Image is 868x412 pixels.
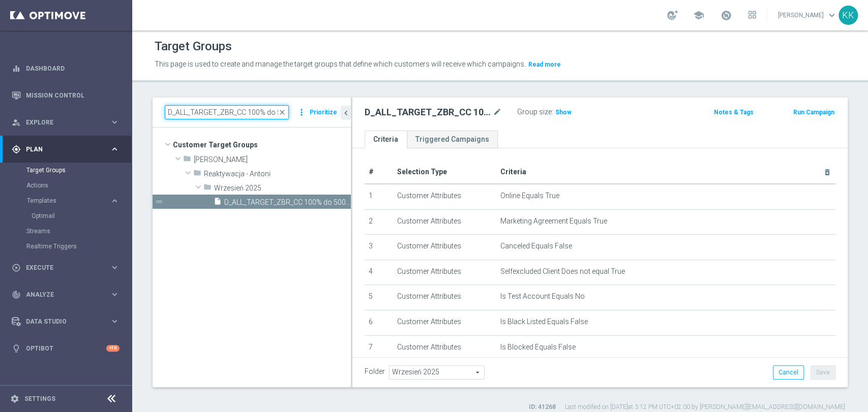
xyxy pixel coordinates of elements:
button: person_search Explore keyboard_arrow_right [11,118,120,126]
i: delete_forever [823,168,831,176]
span: Canceled Equals False [500,242,572,250]
th: Selection Type [393,161,497,184]
td: Customer Attributes [393,335,497,361]
button: Prioritize [308,106,339,119]
button: Read more [527,59,562,70]
span: Explore [26,119,110,125]
th: # [365,161,393,184]
button: Templates keyboard_arrow_right [26,197,120,205]
div: lightbulb Optibot +10 [11,344,120,353]
td: 7 [365,335,393,361]
a: Realtime Triggers [26,242,106,250]
h2: D_ALL_TARGET_ZBR_CC 100% do 500 PLN 1 LE_220925 [365,106,491,118]
a: Triggered Campaigns [407,131,498,148]
td: Customer Attributes [393,310,497,335]
span: Plan [26,146,110,152]
span: D_ALL_TARGET_ZBR_CC 100% do 500 PLN 1 LE_220925 [224,198,351,207]
span: school [693,10,704,21]
span: Wrzesie&#x144; 2025 [214,184,351,193]
td: 4 [365,260,393,285]
i: keyboard_arrow_right [110,263,119,272]
div: Explore [12,118,110,127]
a: Streams [26,227,106,235]
i: keyboard_arrow_right [110,117,119,127]
div: Mission Control [11,91,120,100]
button: play_circle_outline Execute keyboard_arrow_right [11,264,120,272]
div: Streams [26,224,131,239]
div: KK [839,6,858,25]
td: Customer Attributes [393,235,497,260]
span: Reaktywacja - Antoni [204,170,351,178]
label: ID: 41268 [529,403,556,411]
span: Is Black Listed Equals False [500,318,588,326]
td: 1 [365,184,393,209]
label: Folder [365,367,385,376]
a: [PERSON_NAME]keyboard_arrow_down [777,8,839,23]
div: Realtime Triggers [26,239,131,254]
h1: Target Groups [155,39,232,54]
label: Group size [517,108,552,116]
span: Execute [26,265,110,271]
span: Analyze [26,292,110,298]
i: play_circle_outline [12,263,21,272]
label: : [552,108,553,116]
div: Optibot [12,335,119,362]
div: Templates [27,198,110,204]
i: gps_fixed [12,145,21,154]
button: Run Campaign [792,107,835,118]
span: Templates [27,198,100,204]
i: more_vert [296,105,307,119]
a: Settings [24,396,55,402]
input: Quick find group or folder [165,105,289,119]
td: 6 [365,310,393,335]
div: Execute [12,263,110,272]
a: Criteria [365,131,407,148]
div: Templates [26,193,131,224]
i: folder [183,154,191,166]
i: chevron_left [341,108,351,118]
div: Optimail [32,208,131,224]
i: settings [10,394,19,403]
span: Criteria [500,168,526,176]
i: equalizer [12,64,21,73]
td: Customer Attributes [393,209,497,235]
button: track_changes Analyze keyboard_arrow_right [11,291,120,299]
a: Optimail [32,212,106,220]
button: Save [811,365,835,379]
div: Dashboard [12,55,119,82]
div: Target Groups [26,163,131,178]
i: keyboard_arrow_right [110,144,119,154]
a: Dashboard [26,55,119,82]
i: keyboard_arrow_right [110,316,119,326]
i: folder [203,183,212,195]
div: Data Studio [12,317,110,326]
a: Actions [26,181,106,189]
i: mode_edit [493,106,502,118]
div: Plan [12,145,110,154]
button: Data Studio keyboard_arrow_right [11,318,120,326]
span: Customer Target Groups [173,138,351,152]
a: Optibot [26,335,106,362]
i: person_search [12,118,21,127]
button: gps_fixed Plan keyboard_arrow_right [11,145,120,153]
div: +10 [106,345,119,352]
td: Customer Attributes [393,285,497,310]
td: 2 [365,209,393,235]
div: Analyze [12,290,110,299]
div: Actions [26,178,131,193]
td: 3 [365,235,393,260]
span: Show [555,109,572,116]
span: Data Studio [26,319,110,325]
button: Cancel [773,365,804,379]
td: Customer Attributes [393,260,497,285]
td: Customer Attributes [393,184,497,209]
span: Antoni L. [194,155,351,164]
span: Selfexcluded Client Does not equal True [500,267,625,276]
span: This page is used to create and manage the target groups that define which customers will receive... [155,60,526,68]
